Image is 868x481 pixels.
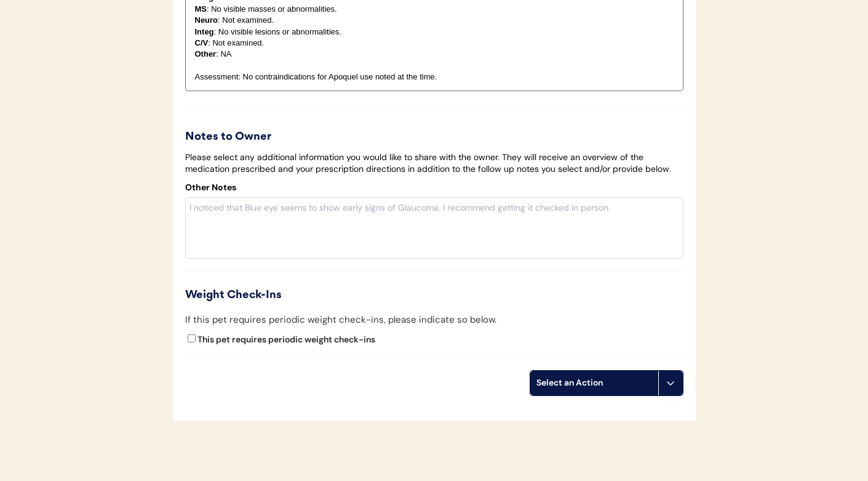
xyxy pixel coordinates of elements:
[185,182,236,194] div: Other Notes
[195,27,214,36] strong: Integ
[195,4,674,15] p: : No visible masses or abnormalities.
[185,152,683,176] div: Please select any additional information you would like to share with the owner. They will receiv...
[195,15,218,25] strong: Neuro
[185,129,683,145] div: Notes to Owner
[197,334,375,345] label: This pet requires periodic weight check-ins
[536,377,652,389] div: Select an Action
[185,287,683,304] div: Weight Check-Ins
[195,49,217,59] strong: Other
[195,71,674,83] p: Assessment: No contraindications for Apoquel use noted at the time.
[195,15,674,26] p: : Not examined.
[185,313,496,327] div: If this pet requires periodic weight check-ins, please indicate so below.
[195,49,674,60] p: : NA
[195,38,209,47] strong: C/V
[195,38,674,49] p: : Not examined.
[195,26,674,38] p: : No visible lesions or abnormalities.
[195,4,207,14] strong: MS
